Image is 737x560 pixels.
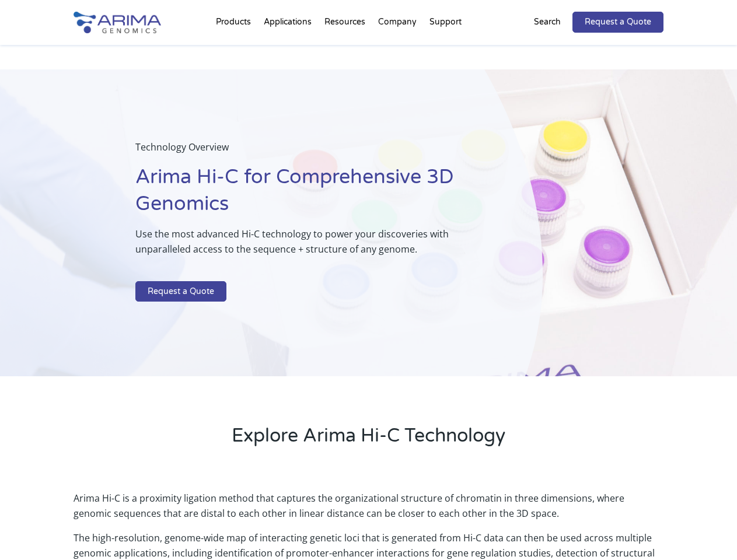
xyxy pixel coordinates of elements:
p: Technology Overview [135,139,484,164]
p: Arima Hi-C is a proximity ligation method that captures the organizational structure of chromatin... [74,491,663,530]
h1: Arima Hi-C for Comprehensive 3D Genomics [135,164,484,226]
p: Search [534,15,561,30]
p: Use the most advanced Hi-C technology to power your discoveries with unparalleled access to the s... [135,226,484,266]
a: Request a Quote [572,12,663,33]
img: Arima-Genomics-logo [74,12,161,33]
h2: Explore Arima Hi-C Technology [74,423,663,458]
a: Request a Quote [135,281,226,302]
